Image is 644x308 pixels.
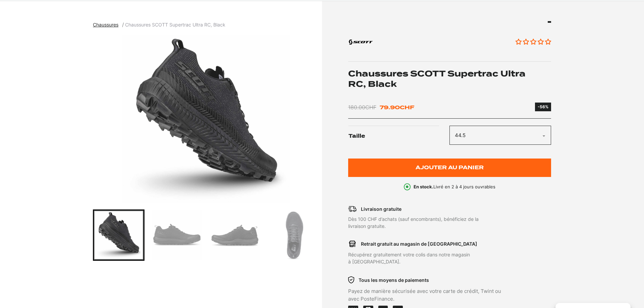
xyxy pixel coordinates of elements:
a: Chaussures [93,22,122,27]
span: Chaussures [93,22,118,27]
div: Go to slide 2 [93,209,144,261]
b: En stock. [414,184,433,189]
p: Livré en 2 à 4 jours ouvrables [414,184,495,190]
div: Go to slide 4 [209,209,261,261]
nav: breadcrumbs [93,21,225,29]
span: CHF [400,104,414,111]
span: CHF [365,104,376,111]
bdi: 180.00 [348,104,376,111]
button: Ajouter au panier [348,159,551,177]
p: Récupérez gratuitement votre colis dans notre magasin à [GEOGRAPHIC_DATA]. [348,251,511,265]
div: -56% [538,104,548,110]
span: Chaussures SCOTT Supertrac Ultra RC, Black [125,22,225,27]
p: Tous les moyens de paiements [359,276,429,284]
p: Livraison gratuite [361,205,401,212]
p: Dès 100 CHF d’achats (sauf encombrants), bénéficiez de la livraison gratuite. [348,215,511,230]
p: Payez de manière sécurisée avec votre carte de crédit, Twint ou avec PosteFinance. [348,288,511,303]
span: Ajouter au panier [416,165,484,171]
div: Go to slide 5 [267,209,319,261]
bdi: 79.90 [380,104,414,111]
h1: Chaussures SCOTT Supertrac Ultra RC, Black [348,68,551,89]
label: Taille [348,126,449,147]
div: 2 of 6 [93,35,319,203]
p: Retrait gratuit au magasin de [GEOGRAPHIC_DATA] [361,240,477,247]
div: Go to slide 3 [151,209,202,261]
